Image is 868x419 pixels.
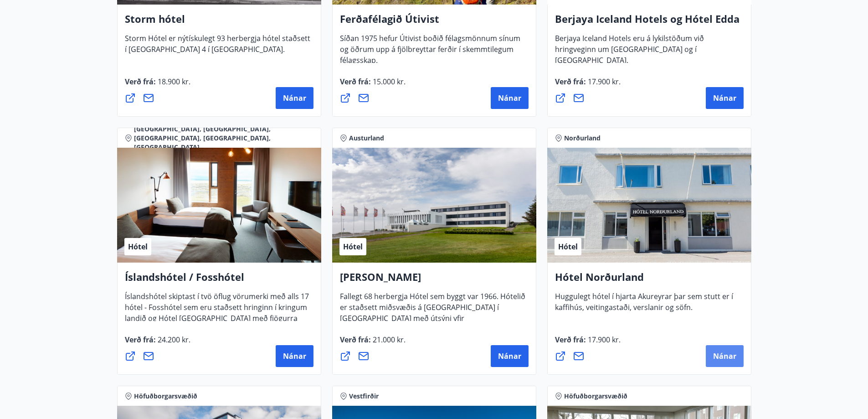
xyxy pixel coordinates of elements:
span: Storm Hótel er nýtískulegt 93 herbergja hótel staðsett í [GEOGRAPHIC_DATA] 4 í [GEOGRAPHIC_DATA]. [125,33,310,62]
span: Huggulegt hótel í hjarta Akureyrar þar sem stutt er í kaffihús, veitingastaði, verslanir og söfn. [555,291,733,320]
span: Hótel [128,242,148,252]
span: Höfuðborgarsvæðið [564,392,627,401]
span: Verð frá : [340,335,406,352]
span: Nánar [498,351,521,361]
span: 24.200 kr. [156,335,190,345]
span: Verð frá : [555,335,621,352]
h4: Íslandshótel / Fosshótel [125,270,313,291]
span: Höfuðborgarsvæðið [134,392,197,401]
span: Hótel [343,242,363,252]
span: Íslandshótel skiptast í tvö öflug vörumerki með alls 17 hótel - Fosshótel sem eru staðsett hringi... [125,291,309,341]
h4: Berjaya Iceland Hotels og Hótel Edda [555,12,744,33]
button: Nánar [706,87,744,109]
span: Nánar [283,93,306,103]
span: Nánar [283,351,306,361]
h4: Ferðafélagið Útivist [340,12,529,33]
button: Nánar [706,345,744,367]
span: Norðurland [564,134,601,143]
span: Vestfirðir [349,392,379,401]
span: Fallegt 68 herbergja Hótel sem byggt var 1966. Hótelið er staðsett miðsvæðis á [GEOGRAPHIC_DATA] ... [340,291,525,341]
h4: Hótel Norðurland [555,270,744,291]
span: Nánar [713,93,736,103]
span: Verð frá : [125,77,190,94]
span: Verð frá : [555,77,621,94]
button: Nánar [276,345,313,367]
span: [GEOGRAPHIC_DATA], [GEOGRAPHIC_DATA], [GEOGRAPHIC_DATA], [GEOGRAPHIC_DATA], [GEOGRAPHIC_DATA] [134,124,313,152]
span: 17.900 kr. [586,335,621,345]
span: Verð frá : [340,77,406,94]
button: Nánar [491,87,529,109]
span: 21.000 kr. [371,335,406,345]
h4: [PERSON_NAME] [340,270,529,291]
span: Nánar [713,351,736,361]
span: 17.900 kr. [586,77,621,87]
button: Nánar [276,87,313,109]
span: Berjaya Iceland Hotels eru á lykilstöðum við hringveginn um [GEOGRAPHIC_DATA] og í [GEOGRAPHIC_DA... [555,33,704,72]
span: Verð frá : [125,335,190,352]
span: 15.000 kr. [371,77,406,87]
span: Hótel [558,242,578,252]
span: 18.900 kr. [156,77,190,87]
span: Austurland [349,134,384,143]
button: Nánar [491,345,529,367]
span: Síðan 1975 hefur Útivist boðið félagsmönnum sínum og öðrum upp á fjölbreyttar ferðir í skemmtileg... [340,33,520,72]
span: Nánar [498,93,521,103]
h4: Storm hótel [125,12,313,33]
